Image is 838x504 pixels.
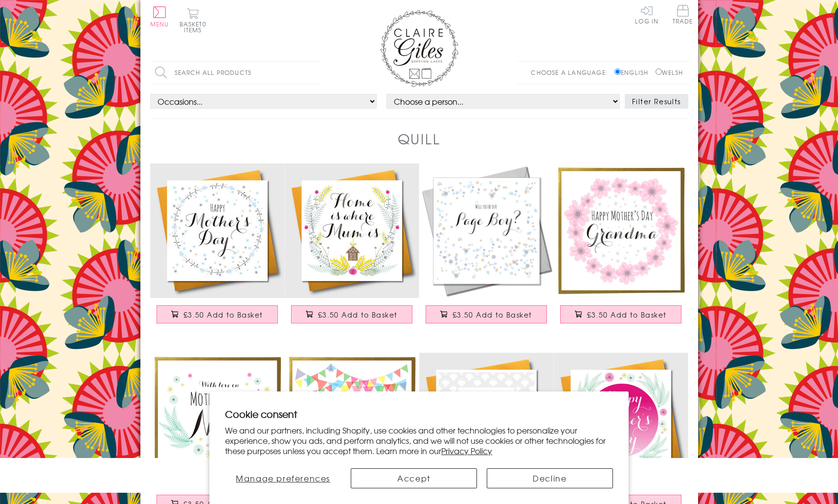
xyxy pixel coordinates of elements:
label: English [614,68,653,77]
a: Mother's Day Card, Home is where Mum is, Mum £3.50 Add to Basket [285,163,419,333]
img: Wedding Card, Dots, Will you be our Page Boy? [419,163,554,298]
span: Trade [673,5,693,24]
button: Basket0 items [180,8,206,33]
span: £3.50 Add to Basket [318,310,398,320]
span: Menu [150,20,169,28]
span: 0 items [184,20,206,34]
input: Welsh [656,69,662,75]
button: Filter Results [625,94,688,109]
button: £3.50 Add to Basket [426,305,547,323]
label: Welsh [656,68,683,77]
button: Menu [150,6,169,27]
input: Search [312,62,321,84]
button: Decline [487,468,613,488]
button: Manage preferences [225,468,341,488]
p: We and our partners, including Shopify, use cookies and other technologies to personalize your ex... [225,425,613,456]
input: English [614,69,621,75]
span: £3.50 Add to Basket [453,310,532,320]
img: Claire Giles Greetings Cards [380,10,458,87]
h1: Quill [398,129,441,149]
img: Mother's Day Card, Spring Flowers, Open [554,353,688,487]
input: Search all products [150,62,321,84]
button: Accept [351,468,477,488]
a: Trade [673,5,693,26]
a: Wedding Card, Dots, Will you be our Page Boy? £3.50 Add to Basket [419,163,554,333]
p: Choose a language: [531,68,612,77]
img: Mother's Day Card, Happy Mother's Day, Open [150,163,285,298]
img: Mother's Day Card, For Grandma, Grandma [554,163,688,298]
span: Manage preferences [236,472,330,484]
a: Mother's Day Card, Happy Mother's Day, Open £3.50 Add to Basket [150,163,285,333]
a: Log In [635,5,658,24]
img: Mother's Day Card, Colourful Bunting, Open [285,353,419,487]
span: £3.50 Add to Basket [183,310,263,320]
img: Mother's Day Card, With love, Nan, Nan [150,353,285,487]
h2: Cookie consent [225,407,613,421]
button: £3.50 Add to Basket [560,305,681,323]
img: Mother's Day Card, Home is where Mum is, Mum [285,163,419,298]
img: Mother's Day Card, Pretty Pink Flower, Open [419,353,554,487]
button: £3.50 Add to Basket [157,305,278,323]
span: £3.50 Add to Basket [587,310,667,320]
button: £3.50 Add to Basket [291,305,412,323]
a: Mother's Day Card, For Grandma, Grandma £3.50 Add to Basket [554,163,688,333]
a: Privacy Policy [441,445,492,457]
